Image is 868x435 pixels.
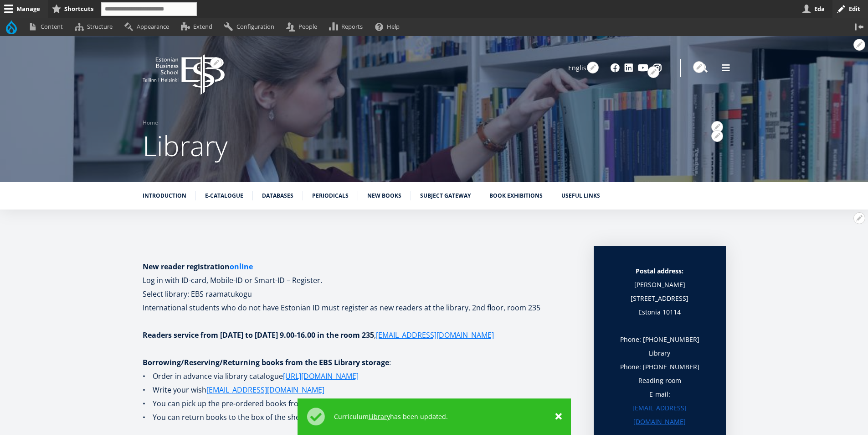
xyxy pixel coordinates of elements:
[312,191,349,200] a: Periodicals
[230,260,253,273] a: online
[143,191,186,200] a: Introduction
[612,388,708,429] p: E-mail:
[636,267,683,275] strong: Postal address:
[369,412,390,421] a: Library
[143,127,228,164] span: Library
[143,357,389,367] strong: Borrowing/Reserving/Returning books from the EBS Library storage
[205,191,243,200] a: E-catalogue
[143,369,575,424] p: • Order in advance via library catalogue • Write your wish • You can pick up the pre-ordered book...
[143,330,374,340] strong: Readers service from [DATE] to [DATE] 9.00-16.00 in the room 235
[489,191,543,200] a: Book exhibitions
[624,63,633,73] a: Linkedin
[143,356,575,369] p: :
[177,18,220,36] a: Extend
[143,287,575,314] p: Select library: EBS raamatukogu International students who do not have Estonian ID must register ...
[561,191,600,200] a: Useful links
[206,383,324,397] a: [EMAIL_ADDRESS][DOMAIN_NAME]
[367,191,401,200] a: New books
[638,63,648,73] a: Youtube
[298,398,571,435] div: Status message
[282,18,325,36] a: People
[325,18,371,36] a: Reports
[210,57,222,69] button: Open configuration options
[711,121,723,133] button: Open Breadcrumb configuration options
[850,18,868,36] button: Vertical orientation
[220,18,282,36] a: Configuration
[587,62,599,73] button: Open configuration options
[611,63,620,73] a: Facebook
[143,118,158,127] a: Home
[612,360,708,388] p: Phone: [PHONE_NUMBER] Reading room
[143,262,253,272] strong: New reader registration
[24,18,71,36] a: Content
[143,328,575,342] p: ,
[711,130,723,142] button: Open configuration options
[647,66,659,78] button: Open Social Links configuration options
[120,18,177,36] a: Appearance
[376,328,494,342] a: [EMAIL_ADDRESS][DOMAIN_NAME]
[693,61,705,73] button: Open configuration options
[653,63,662,73] a: Instagram
[283,369,359,383] a: [URL][DOMAIN_NAME]
[371,18,408,36] a: Help
[262,191,293,200] a: Databases
[143,260,575,287] p: Log in with ID-card, Mobile-ID or Smart-ID – Register.
[420,191,471,200] a: Subject Gateway
[853,39,865,51] button: Open configuration options
[71,18,120,36] a: Structure
[853,212,865,224] button: Open Introduction configuration options
[612,401,708,429] a: [EMAIL_ADDRESS][DOMAIN_NAME]
[612,278,708,319] p: [PERSON_NAME][STREET_ADDRESS] Estonia 10114
[555,412,562,421] a: ×
[334,412,546,421] div: Curriculum has been updated.
[612,333,708,360] p: Phone: [PHONE_NUMBER] Library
